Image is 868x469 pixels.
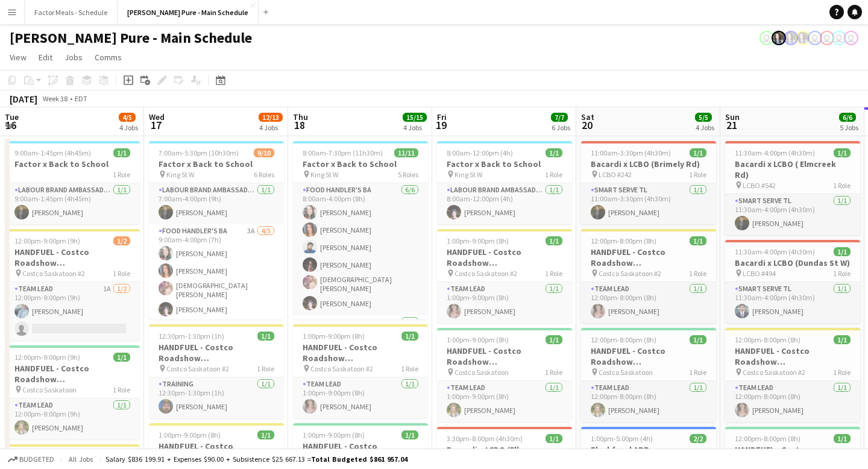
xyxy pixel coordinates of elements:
span: King St W [454,170,482,179]
div: 12:30pm-1:30pm (1h)1/1HANDFUEL - Costco Roadshow [GEOGRAPHIC_DATA], SK training Costco Saskatoon ... [149,324,284,418]
span: King St W [166,170,194,179]
h3: HANDFUEL - Costco Roadshow [GEOGRAPHIC_DATA], [GEOGRAPHIC_DATA] [725,345,860,367]
h3: Factor x Back to School [293,159,428,169]
span: King St W [310,170,338,179]
div: 9:00am-1:45pm (4h45m)1/1Factor x Back to School1 RoleLabour Brand Ambassadors1/19:00am-1:45pm (4h... [5,141,140,224]
span: 11:00am-3:30pm (4h30m) [591,148,671,157]
a: Comms [90,49,127,65]
app-card-role: Labour Brand Ambassadors1/17:00am-4:00pm (9h)[PERSON_NAME] [149,183,284,224]
app-user-avatar: Tifany Scifo [820,31,834,45]
button: Budgeted [6,453,56,466]
span: 4/5 [119,113,136,122]
app-card-role: Training1/112:30pm-1:30pm (1h)[PERSON_NAME] [149,377,284,418]
div: 6 Jobs [552,123,570,132]
span: Total Budgeted $861 957.04 [311,455,407,464]
div: 5 Jobs [840,123,858,132]
h1: [PERSON_NAME] Pure - Main Schedule [10,29,252,47]
app-user-avatar: Tifany Scifo [844,31,858,45]
app-card-role: Food Handler's BA6/68:00am-4:00pm (8h)[PERSON_NAME][PERSON_NAME][PERSON_NAME][PERSON_NAME][DEMOGR... [293,183,428,315]
h3: Factor x Back to School [149,159,284,169]
span: 12/13 [259,113,283,122]
app-job-card: 12:00pm-9:00pm (9h)1/1HANDFUEL - Costco Roadshow [GEOGRAPHIC_DATA], [GEOGRAPHIC_DATA] Costco Sask... [5,345,140,439]
span: Costco Saskatoon #2 [22,269,85,278]
div: 1:00pm-9:00pm (8h)1/1HANDFUEL - Costco Roadshow [GEOGRAPHIC_DATA] , [GEOGRAPHIC_DATA] Costco Sask... [293,324,428,418]
span: Wed [149,112,165,122]
div: 4 Jobs [696,123,714,132]
span: 1 Role [545,170,562,179]
span: Costco Saskatoon #2 [166,364,229,373]
span: 1/1 [834,247,851,256]
button: [PERSON_NAME] Pure - Main Schedule [118,1,259,24]
app-job-card: 7:00am-5:30pm (10h30m)9/10Factor x Back to School King St W6 RolesLabour Brand Ambassadors1/17:00... [149,141,284,319]
span: Costco Saskatoon #2 [743,368,805,377]
span: 1/1 [834,434,851,443]
span: 1:00pm-9:00pm (8h) [447,236,509,245]
span: Costco Saskatoon #2 [310,364,373,373]
span: Tue [5,112,19,122]
span: 12:00pm-9:00pm (9h) [14,353,80,362]
span: 18 [291,118,308,132]
span: 1/1 [401,332,418,341]
span: 1/1 [690,335,706,344]
a: Edit [34,49,57,65]
h3: HANDFUEL - Costco Roadshow [GEOGRAPHIC_DATA], [GEOGRAPHIC_DATA] [725,444,860,466]
span: Thu [293,112,308,122]
app-job-card: 11:30am-4:00pm (4h30m)1/1Bacardi x LCBO ( Elmcreek Rd) LCBO #5421 RoleSmart Serve TL1/111:30am-4:... [725,141,860,235]
app-job-card: 11:30am-4:00pm (4h30m)1/1Bacardi x LCBO (Dundas St W) LCBO #4941 RoleSmart Serve TL1/111:30am-4:0... [725,240,860,323]
app-user-avatar: Ashleigh Rains [772,31,786,45]
span: 2/2 [690,434,706,443]
h3: HANDFUEL - Costco Roadshow [GEOGRAPHIC_DATA], [GEOGRAPHIC_DATA] [581,247,716,268]
app-card-role: Smart Serve TL1/111:30am-4:00pm (4h30m)[PERSON_NAME] [725,194,860,235]
div: 12:00pm-8:00pm (8h)1/1HANDFUEL - Costco Roadshow [GEOGRAPHIC_DATA], [GEOGRAPHIC_DATA] Costco Sask... [581,229,716,323]
span: 12:00pm-8:00pm (8h) [591,236,656,245]
app-job-card: 1:00pm-9:00pm (8h)1/1HANDFUEL - Costco Roadshow [GEOGRAPHIC_DATA], [GEOGRAPHIC_DATA] Costco Saska... [437,229,572,323]
app-card-role: Labour Brand Ambassadors1/19:00am-1:45pm (4h45m)[PERSON_NAME] [5,183,140,224]
app-card-role: Team Lead1/112:00pm-8:00pm (8h)[PERSON_NAME] [581,381,716,422]
h3: Bacardi x LCBO (Dundas St W) [725,257,860,268]
span: 11/11 [394,148,418,157]
span: 1/2 [113,236,130,245]
span: 1 Role [689,269,706,278]
app-user-avatar: Ashleigh Rains [784,31,798,45]
div: EDT [75,94,87,103]
span: 1:00pm-9:00pm (8h) [447,335,509,344]
div: 4 Jobs [403,123,426,132]
app-card-role: Team Lead1/11:00pm-9:00pm (8h)[PERSON_NAME] [293,377,428,418]
span: 9/10 [254,148,274,157]
span: 1 Role [833,269,851,278]
app-user-avatar: Tifany Scifo [808,31,822,45]
span: Budgeted [19,455,54,464]
span: 16 [3,118,19,132]
span: 12:00pm-8:00pm (8h) [735,335,800,344]
span: 1/1 [257,332,274,341]
span: 1/1 [690,236,706,245]
app-card-role: Team Lead1A1/212:00pm-9:00pm (9h)[PERSON_NAME] [5,282,140,341]
app-job-card: 12:00pm-8:00pm (8h)1/1HANDFUEL - Costco Roadshow [GEOGRAPHIC_DATA], [GEOGRAPHIC_DATA] Costco Sask... [581,328,716,422]
span: 1/1 [834,148,851,157]
span: 8:00am-12:00pm (4h) [447,148,513,157]
app-card-role: Food Handler's TL1/1 [293,315,428,356]
app-card-role: Smart Serve TL1/111:30am-4:00pm (4h30m)[PERSON_NAME] [725,282,860,323]
span: 5 Roles [398,170,418,179]
span: 1:00pm-9:00pm (8h) [303,332,365,341]
span: 1 Role [689,368,706,377]
span: Costco Saskatoon [599,368,653,377]
span: 1/1 [546,335,562,344]
a: Jobs [60,49,87,65]
span: 8:00am-7:30pm (11h30m) [303,148,383,157]
span: 1 Role [257,364,274,373]
h3: Flashfood APP [GEOGRAPHIC_DATA] [GEOGRAPHIC_DATA], [GEOGRAPHIC_DATA] [581,444,716,466]
app-card-role: Labour Brand Ambassadors1/18:00am-12:00pm (4h)[PERSON_NAME] [437,183,572,224]
app-job-card: 12:00pm-9:00pm (9h)1/2HANDFUEL - Costco Roadshow [GEOGRAPHIC_DATA], [GEOGRAPHIC_DATA] Costco Sask... [5,229,140,341]
span: 7:00am-5:30pm (10h30m) [159,148,239,157]
app-card-role: Team Lead1/112:00pm-9:00pm (9h)[PERSON_NAME] [5,398,140,439]
span: 1/1 [113,148,130,157]
span: 19 [435,118,447,132]
div: 4 Jobs [259,123,282,132]
span: 1:00pm-9:00pm (8h) [159,430,221,439]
